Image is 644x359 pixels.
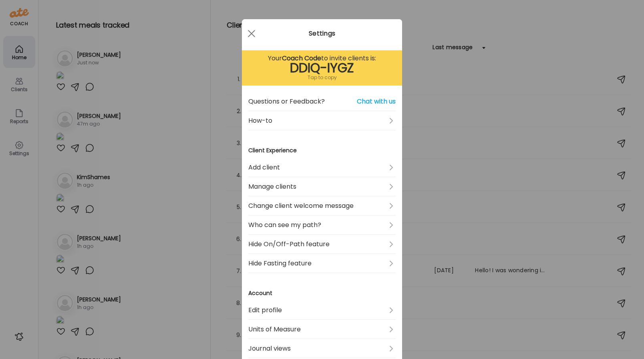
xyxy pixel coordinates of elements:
div: Tap to copy [248,73,396,82]
h3: Client Experience [248,146,396,155]
a: Journal views [248,339,396,358]
div: Settings [242,29,402,38]
a: Units of Measure [248,320,396,339]
div: DDIQ-IYGZ [248,63,396,73]
a: Change client welcome message [248,196,396,215]
div: Your to invite clients is: [248,54,396,63]
span: Chat with us [357,97,396,106]
a: Manage clients [248,177,396,196]
a: Who can see my path? [248,215,396,235]
h3: Account [248,289,396,297]
b: Coach Code [282,54,321,63]
a: Hide Fasting feature [248,254,396,273]
a: Edit profile [248,301,396,320]
a: Questions or Feedback?Chat with us [248,92,396,111]
a: Hide On/Off-Path feature [248,235,396,254]
a: Add client [248,158,396,177]
a: How-to [248,111,396,130]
